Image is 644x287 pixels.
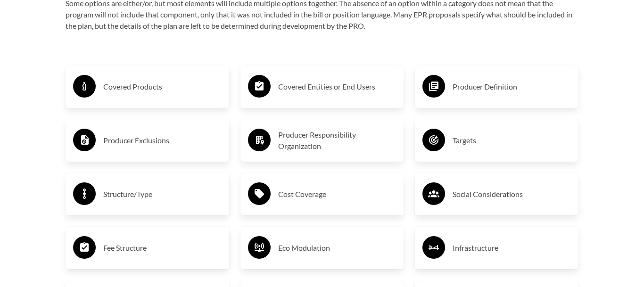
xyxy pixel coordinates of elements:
h3: Covered Products [103,79,222,94]
h3: Producer Exclusions [103,133,222,148]
h3: Social Considerations [453,187,571,202]
h3: Fee Structure [103,240,222,255]
h3: Structure/Type [103,187,222,202]
h3: Targets [453,133,571,148]
h3: Producer Definition [453,79,571,94]
h3: Cost Coverage [278,187,396,202]
h3: Producer Responsibility Organization [278,129,396,152]
h3: Infrastructure [453,240,571,255]
h3: Eco Modulation [278,240,396,255]
h3: Covered Entities or End Users [278,79,396,94]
